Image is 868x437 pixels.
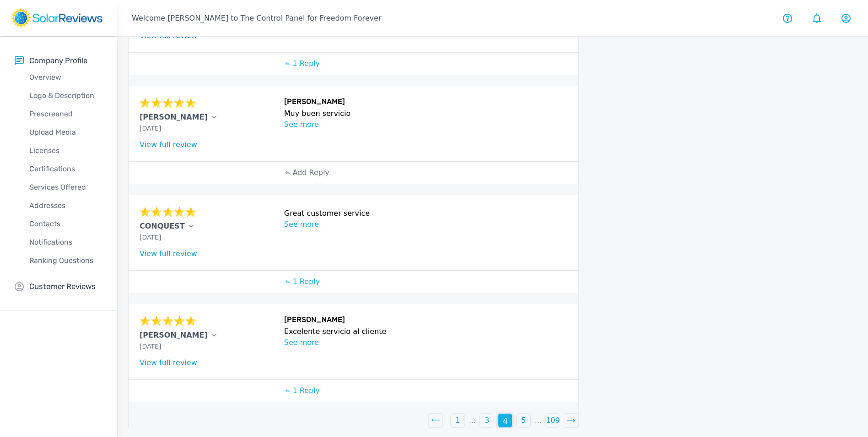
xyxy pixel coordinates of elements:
a: View full review [140,249,197,258]
p: Prescreened [15,109,117,120]
p: Licenses [15,145,117,156]
a: Upload Media [15,123,117,142]
p: Notifications [15,237,117,248]
p: 5 [521,415,526,426]
p: Ranking Questions [15,255,117,266]
p: Addresses [15,200,117,211]
p: Logo & Description [15,90,117,101]
span: [DATE] [140,125,161,132]
a: View full review [140,140,197,149]
p: Services Offered [15,182,117,193]
span: [DATE] [140,234,161,241]
p: 4 [503,415,508,427]
p: 1 Reply [292,58,320,69]
p: ... [535,415,542,426]
p: Overview [15,72,117,83]
p: 1 [455,415,460,426]
a: Logo & Description [15,87,117,105]
p: [PERSON_NAME] [140,112,208,123]
p: 1 Reply [292,385,320,396]
p: Great customer service [284,208,568,219]
a: Certifications [15,160,117,178]
a: Services Offered [15,178,117,197]
p: See more [284,119,568,130]
a: Addresses [15,197,117,215]
p: Welcome [PERSON_NAME] to The Control Panel for Freedom Forever [132,13,381,24]
p: ... [469,415,476,426]
p: 3 [485,415,489,426]
a: Contacts [15,215,117,233]
p: Customer Reviews [29,281,96,292]
p: See more [284,219,568,230]
a: Prescreened [15,105,117,123]
h6: [PERSON_NAME] [284,97,568,108]
span: [DATE] [140,343,161,350]
p: Certifications [15,164,117,175]
p: Muy buen servicio [284,108,568,119]
p: Company Profile [29,55,87,66]
p: CONQUEST [140,221,185,232]
a: View full review [140,358,197,367]
h6: [PERSON_NAME] [284,315,568,326]
p: 109 [546,415,560,426]
p: Contacts [15,218,117,229]
a: Licenses [15,142,117,160]
a: Ranking Questions [15,251,117,270]
a: Overview [15,68,117,87]
p: 1 Reply [292,276,320,287]
a: Notifications [15,233,117,251]
p: Add Reply [292,167,329,178]
p: Excelente servicio al cliente [284,326,568,337]
p: [PERSON_NAME] [140,330,208,341]
p: Upload Media [15,127,117,138]
p: See more [284,337,568,348]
